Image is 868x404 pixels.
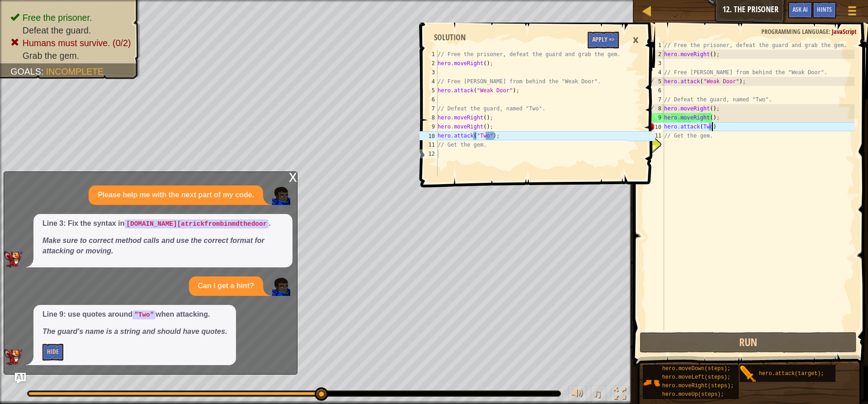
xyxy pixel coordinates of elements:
[23,51,79,61] span: Grab the gem.
[640,332,857,353] button: Run
[46,67,104,76] span: Incomplete
[420,113,438,122] div: 8
[42,237,264,255] em: Make sure to correct method calls and use the correct format for attacking or moving.
[10,11,131,24] li: Free the prisoner.
[646,95,664,104] div: 7
[4,251,22,267] img: AI
[646,140,664,149] div: 12
[646,41,664,50] div: 1
[829,27,832,36] span: :
[646,86,664,95] div: 6
[98,190,254,200] p: Please help me with the next part of my code.
[124,219,269,228] code: [DOMAIN_NAME][atrickfrombinmdthedoor
[759,371,824,377] span: hero.attack(target);
[646,77,664,86] div: 5
[42,309,227,320] p: Line 9: use quotes around when attacking.
[646,131,664,140] div: 11
[272,187,290,205] img: Player
[662,383,734,389] span: hero.moveRight(steps);
[761,27,829,36] span: Programming language
[628,30,643,51] div: ×
[10,24,131,37] li: Defeat the guard.
[42,219,283,229] p: Line 3: Fix the syntax in .
[289,172,297,181] div: x
[662,374,731,380] span: hero.moveLeft(steps);
[23,25,91,35] span: Defeat the guard.
[662,391,724,398] span: hero.moveUp(steps);
[42,344,63,361] button: Hide
[646,50,664,59] div: 2
[132,310,156,319] code: "Two"
[429,32,470,43] div: Solution
[740,366,757,383] img: portrait.png
[817,5,832,14] span: Hints
[41,67,46,76] span: :
[420,131,438,140] div: 10
[420,104,438,113] div: 7
[646,104,664,113] div: 8
[646,59,664,68] div: 3
[793,5,808,14] span: Ask AI
[15,373,26,384] button: Ask AI
[272,278,290,296] img: Player
[662,366,731,372] span: hero.moveDown(steps);
[420,50,438,59] div: 1
[788,2,812,19] button: Ask AI
[420,59,438,68] div: 2
[646,68,664,77] div: 4
[588,32,619,48] button: Apply =>
[198,281,254,291] p: Can I get a hint?
[42,328,227,335] em: The guard's name is a string and should have quotes.
[420,122,438,131] div: 9
[23,13,92,23] span: Free the prisoner.
[832,27,857,36] span: JavaScript
[23,38,131,48] span: Humans must survive. (0/2)
[420,149,438,158] div: 12
[841,2,863,23] button: Show game menu
[10,49,131,62] li: Grab the gem.
[4,349,22,365] img: AI
[420,140,438,149] div: 11
[646,122,664,131] div: 10
[420,68,438,77] div: 3
[10,37,131,49] li: Humans must survive.
[420,77,438,86] div: 4
[420,95,438,104] div: 6
[420,86,438,95] div: 5
[10,67,41,76] span: Goals
[646,113,664,122] div: 9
